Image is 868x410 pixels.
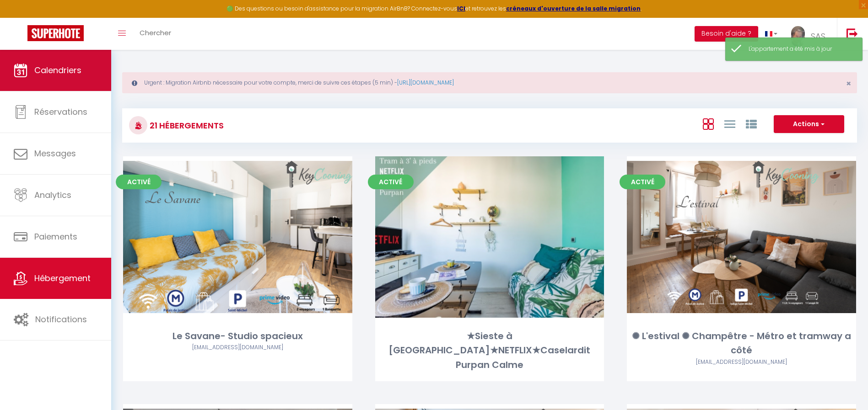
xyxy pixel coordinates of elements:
span: × [846,78,851,89]
img: Super Booking [27,25,84,41]
a: Chercher [133,18,178,50]
span: Calendriers [34,64,81,76]
button: Besoin d'aide ? [695,26,758,42]
a: Vue par Groupe [746,116,757,131]
button: Close [846,80,851,88]
span: Analytics [34,189,71,201]
span: Hébergement [34,272,91,284]
div: Airbnb [627,358,856,367]
span: Messages [34,148,76,159]
img: logout [846,28,858,39]
span: Activé [116,175,162,189]
div: Airbnb [123,343,352,352]
a: créneaux d'ouverture de la salle migration [506,5,641,12]
span: Paiements [34,231,77,242]
img: ... [791,26,805,47]
span: Activé [368,175,414,189]
span: Notifications [35,314,87,325]
a: Vue en Liste [724,116,735,131]
div: ✺ L'estival ✺ Champêtre - Métro et tramway a côté [627,329,856,358]
div: ★Sieste à [GEOGRAPHIC_DATA]★NETFLIX★Caselardit Purpan Calme [375,329,604,372]
div: Urgent : Migration Airbnb nécessaire pour votre compte, merci de suivre ces étapes (5 min) - [122,72,857,93]
a: Vue en Box [703,116,714,131]
div: Le Savane- Studio spacieux [123,329,352,343]
a: [URL][DOMAIN_NAME] [397,79,454,86]
a: ICI [457,5,465,12]
button: Actions [774,115,844,133]
span: SAS [811,31,825,42]
h3: 21 Hébergements [147,115,224,136]
iframe: Chat [829,369,861,403]
span: Réservations [34,106,87,117]
button: Ouvrir le widget de chat LiveChat [7,4,35,31]
span: Chercher [140,28,171,37]
div: L'appartement a été mis à jour [749,45,853,53]
span: Activé [620,175,665,189]
a: ... SAS [784,18,837,50]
